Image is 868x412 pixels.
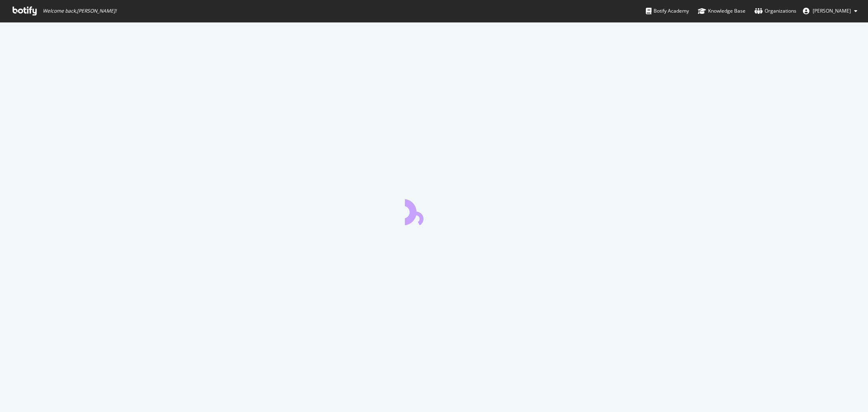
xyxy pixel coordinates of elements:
[405,196,464,225] div: animation
[796,4,864,18] button: [PERSON_NAME]
[646,7,689,15] div: Botify Academy
[698,7,746,15] div: Knowledge Base
[43,8,116,14] span: Welcome back, [PERSON_NAME] !
[754,7,796,15] div: Organizations
[813,7,851,14] span: Heather Cordonnier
